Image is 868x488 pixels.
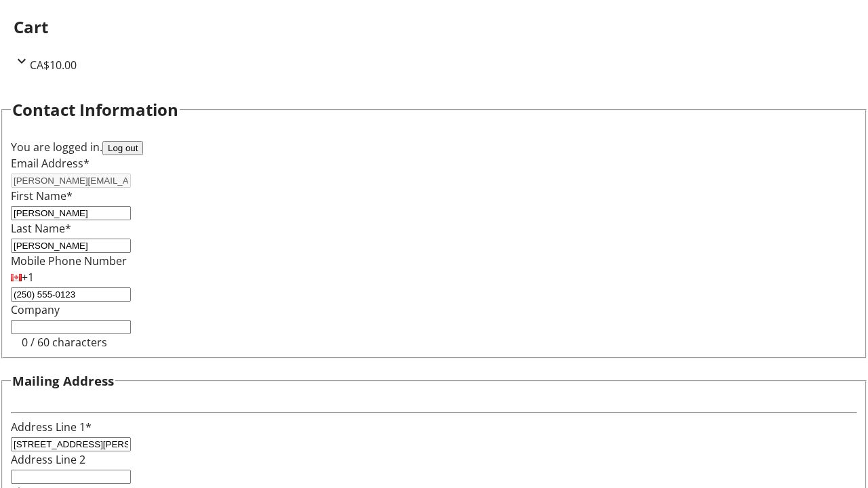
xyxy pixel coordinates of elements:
label: Email Address* [11,156,90,171]
tr-character-limit: 0 / 60 characters [22,335,107,350]
input: Address [11,437,131,451]
input: (506) 234-5678 [11,287,131,302]
label: Company [11,302,60,317]
h3: Mailing Address [12,371,114,390]
div: You are logged in. [11,139,857,155]
label: Address Line 1* [11,420,92,434]
h2: Cart [14,15,854,39]
label: Address Line 2 [11,452,85,467]
button: Log out [102,141,143,155]
label: Last Name* [11,221,71,236]
label: Mobile Phone Number [11,253,127,268]
span: CA$10.00 [30,58,77,73]
label: First Name* [11,188,73,203]
h2: Contact Information [12,98,178,122]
